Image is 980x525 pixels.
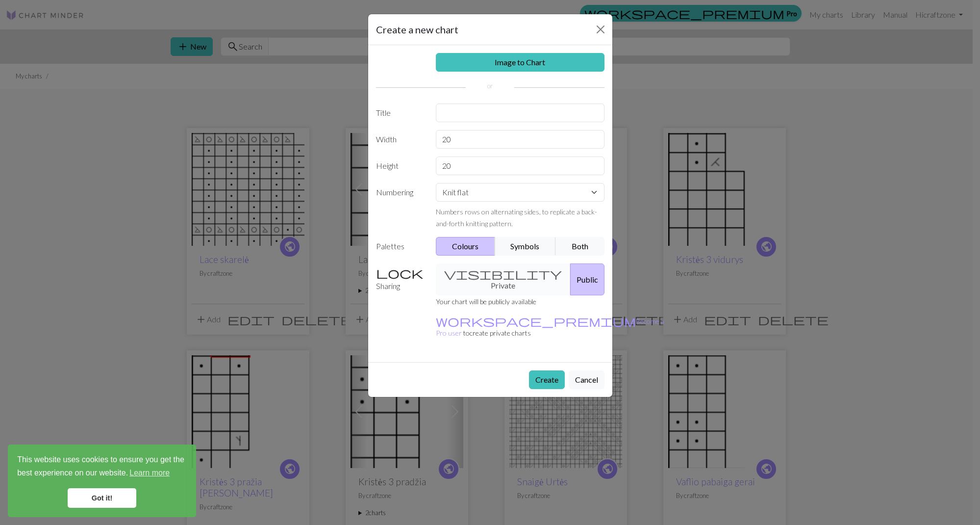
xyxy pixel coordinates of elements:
[68,488,136,508] a: dismiss cookie message
[555,237,604,256] button: Both
[8,445,196,517] div: cookieconsent
[436,208,597,228] small: Numbers rows on alternating sides, to replicate a back-and-forth knitting pattern.
[529,370,565,389] button: Create
[436,53,604,72] a: Image to Chart
[436,317,664,337] small: to create private charts
[370,130,430,149] label: Width
[370,237,430,256] label: Palettes
[436,314,636,328] span: workspace_premium
[436,317,664,337] a: Become a Pro user
[370,263,430,295] label: Sharing
[495,237,556,256] button: Symbols
[17,454,187,480] span: This website uses cookies to ensure you get the best experience on our website.
[593,22,608,37] button: Close
[436,237,495,256] button: Colours
[436,297,536,306] small: Your chart will be publicly available
[376,22,458,37] h5: Create a new chart
[370,104,430,122] label: Title
[128,466,171,480] a: learn more about cookies
[370,157,430,175] label: Height
[570,263,604,295] button: Public
[370,183,430,229] label: Numbering
[569,370,604,389] button: Cancel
